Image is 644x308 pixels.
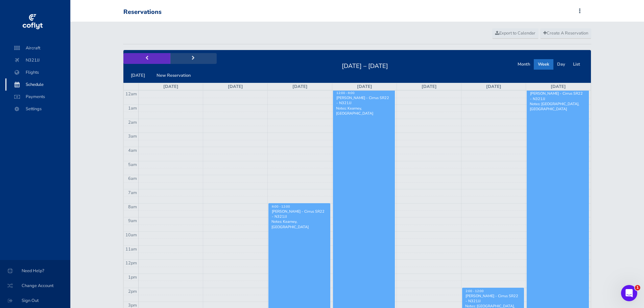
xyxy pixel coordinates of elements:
[514,59,534,70] button: Month
[152,70,195,81] button: New Reservation
[271,209,327,219] div: [PERSON_NAME] - Cirrus SR22 - N321JJ
[569,59,584,70] button: List
[8,280,62,292] span: Change Account
[128,204,137,210] span: 8am
[127,70,149,81] button: [DATE]
[621,285,637,301] iframe: Intercom live chat
[551,84,566,90] a: [DATE]
[336,95,392,105] div: [PERSON_NAME] - Cirrus SR22 - N321JJ
[540,28,591,39] a: Create A Reservation
[336,106,392,116] p: Notes: Kearney, [GEOGRAPHIC_DATA]
[128,190,137,196] span: 7am
[8,265,62,277] span: Need Help?
[128,147,137,153] span: 4am
[12,66,64,78] span: Flights
[271,219,327,229] p: Notes: Kearney, [GEOGRAPHIC_DATA]
[492,28,539,39] a: Export to Calendar
[635,285,640,290] span: 1
[128,133,137,139] span: 3am
[338,61,392,70] h2: [DATE] – [DATE]
[272,205,290,209] span: 8:00 - 12:00
[125,246,137,252] span: 11am
[543,30,588,36] span: Create A Reservation
[123,8,162,16] div: Reservations
[21,12,44,32] img: coflyt logo
[466,289,484,293] span: 2:00 - 12:00
[486,84,501,90] a: [DATE]
[357,84,372,90] a: [DATE]
[128,119,137,125] span: 2am
[228,84,243,90] a: [DATE]
[123,53,170,64] button: prev
[12,54,64,66] span: N321JJ
[422,84,437,90] a: [DATE]
[128,162,137,168] span: 5am
[553,59,569,70] button: Day
[8,294,62,307] span: Sign Out
[128,274,137,280] span: 1pm
[292,84,308,90] a: [DATE]
[530,91,586,101] div: [PERSON_NAME] - Cirrus SR22 - N321JJ
[125,260,137,266] span: 12pm
[128,288,137,294] span: 2pm
[12,91,64,103] span: Payments
[128,175,137,182] span: 6am
[530,101,586,112] p: Notes: [GEOGRAPHIC_DATA], [GEOGRAPHIC_DATA]
[125,91,137,97] span: 12am
[128,218,137,224] span: 9am
[495,30,535,36] span: Export to Calendar
[465,293,521,304] div: [PERSON_NAME] - Cirrus SR22 - N321JJ
[128,105,137,111] span: 1am
[12,78,64,91] span: Schedule
[12,103,64,115] span: Settings
[534,59,553,70] button: Week
[163,84,178,90] a: [DATE]
[12,42,64,54] span: Aircraft
[336,91,355,95] span: 12:00 - 8:00
[170,53,217,64] button: next
[125,232,137,238] span: 10am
